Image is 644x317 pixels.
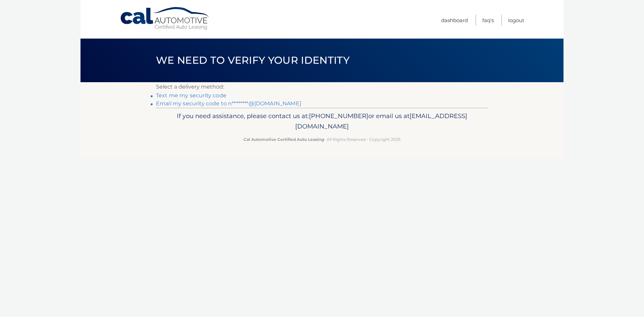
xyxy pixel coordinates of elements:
[156,54,350,66] span: We need to verify your identity
[508,15,524,26] a: Logout
[160,136,484,143] p: - All Rights Reserved - Copyright 2025
[482,15,494,26] a: FAQ's
[244,137,324,142] strong: Cal Automotive Certified Auto Leasing
[156,92,226,99] a: Text me my security code
[441,15,468,26] a: Dashboard
[120,7,210,31] a: Cal Automotive
[160,111,484,132] p: If you need assistance, please contact us at: or email us at
[156,82,488,92] p: Select a delivery method:
[309,112,368,120] span: [PHONE_NUMBER]
[156,100,301,107] a: Email my security code to n********@[DOMAIN_NAME]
